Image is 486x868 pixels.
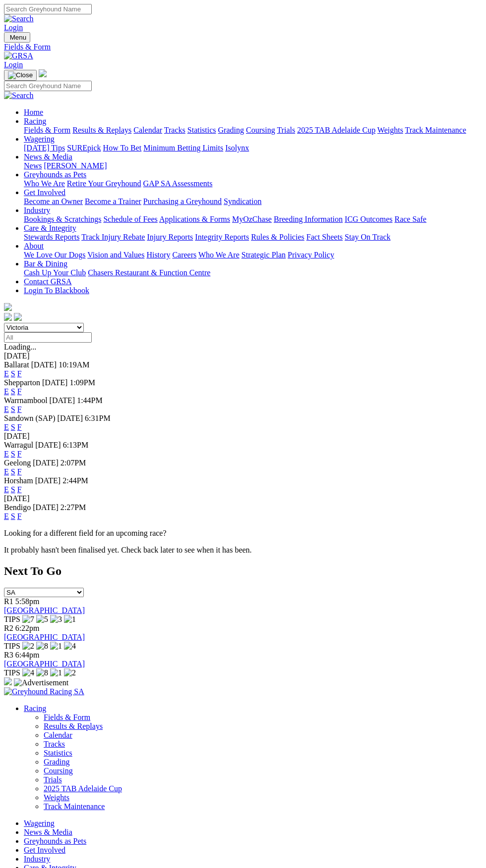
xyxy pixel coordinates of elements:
a: Racing [24,704,46,713]
a: Weights [44,793,69,802]
a: Track Maintenance [44,802,105,811]
a: Login [4,60,23,69]
img: 2 [22,642,34,651]
img: 2 [64,668,76,677]
a: Who We Are [24,179,65,188]
a: Contact GRSA [24,277,71,286]
div: [DATE] [4,352,482,360]
span: Warragul [4,441,33,449]
a: 2025 TAB Adelaide Cup [297,126,375,134]
a: Login To Blackbook [24,286,89,295]
a: News [24,161,42,170]
a: Track Maintenance [405,126,466,134]
span: 1:09PM [69,378,95,387]
a: [GEOGRAPHIC_DATA] [4,660,85,668]
a: Tracks [44,740,65,748]
img: facebook.svg [4,313,12,321]
a: E [4,485,9,494]
span: 6:22pm [15,624,40,632]
a: S [11,423,15,431]
a: ICG Outcomes [345,215,392,223]
a: Fields & Form [4,43,482,51]
a: E [4,423,9,431]
span: 2:44PM [62,476,88,485]
a: Strategic Plan [242,251,286,259]
img: Greyhound Racing SA [4,687,84,696]
span: [DATE] [50,396,75,405]
a: Track Injury Rebate [81,233,145,241]
input: Search [4,81,92,91]
a: E [4,405,9,413]
a: Stewards Reports [24,233,79,241]
img: Advertisement [14,678,68,687]
span: TIPS [4,668,20,677]
a: News & Media [24,153,72,161]
a: Bar & Dining [24,259,67,268]
span: Loading... [4,343,36,351]
img: Search [4,91,34,100]
a: Purchasing a Greyhound [143,197,222,205]
img: twitter.svg [14,313,22,321]
a: S [11,405,15,413]
a: S [11,467,15,476]
a: Trials [277,126,295,134]
div: About [24,251,482,259]
a: S [11,450,15,458]
a: Applications & Forms [159,215,230,223]
a: Racing [24,117,46,125]
a: Minimum Betting Limits [143,144,223,152]
img: 15187_Greyhounds_GreysPlayCentral_Resize_SA_WebsiteBanner_300x115_2025.jpg [4,677,12,685]
a: [GEOGRAPHIC_DATA] [4,606,85,614]
a: Care & Integrity [24,224,76,232]
a: Retire Your Greyhound [67,179,141,188]
span: Warrnambool [4,396,48,405]
a: We Love Our Dogs [24,251,85,259]
div: [DATE] [4,432,482,441]
a: Bookings & Scratchings [24,215,101,223]
a: History [146,251,170,259]
a: Coursing [44,766,73,775]
img: logo-grsa-white.png [39,69,47,77]
a: Statistics [44,749,72,757]
a: Weights [377,126,403,134]
a: F [17,485,22,494]
a: [PERSON_NAME] [44,161,107,170]
p: Looking for a different field for an upcoming race? [4,529,482,538]
img: 5 [36,615,48,624]
img: logo-grsa-white.png [4,303,12,311]
a: Grading [44,758,69,766]
a: S [11,485,15,494]
span: [DATE] [31,360,57,369]
a: Industry [24,206,50,214]
span: [DATE] [33,459,59,467]
a: Race Safe [394,215,426,223]
div: News & Media [24,161,482,170]
a: [DATE] Tips [24,144,65,152]
img: 8 [36,668,48,677]
span: 6:31PM [85,414,111,422]
a: News & Media [24,828,72,836]
img: 4 [22,668,34,677]
a: Isolynx [225,144,249,152]
span: 10:19AM [59,360,89,369]
span: 6:44pm [15,651,40,659]
a: Tracks [164,126,185,134]
a: E [4,512,9,520]
a: F [17,467,22,476]
a: Cash Up Your Club [24,268,86,277]
a: Stay On Track [345,233,390,241]
a: About [24,242,44,250]
a: Trials [44,775,62,784]
img: 1 [50,642,62,651]
span: Ballarat [4,360,29,369]
a: Privacy Policy [288,251,334,259]
div: Industry [24,215,482,224]
div: Bar & Dining [24,268,482,277]
partial: It probably hasn't been finalised yet. Check back later to see when it has been. [4,546,252,554]
a: E [4,387,9,396]
a: Schedule of Fees [103,215,157,223]
a: F [17,450,22,458]
a: Become a Trainer [85,197,141,205]
a: Statistics [187,126,216,134]
a: Wagering [24,819,55,827]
